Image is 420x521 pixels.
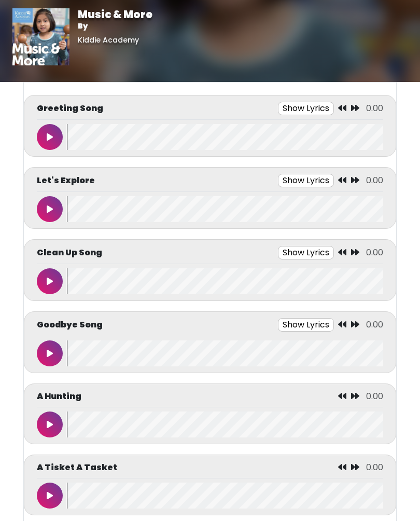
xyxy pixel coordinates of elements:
p: By [78,21,152,32]
h6: Kiddie Academy [78,36,152,45]
span: 0.00 [366,390,383,402]
h1: Music & More [78,8,152,21]
p: A Hunting [37,390,81,403]
span: 0.00 [366,319,383,331]
span: 0.00 [366,246,383,258]
p: Let's Explore [37,174,95,187]
span: 0.00 [366,102,383,114]
button: Show Lyrics [278,102,334,115]
span: 0.00 [366,461,383,473]
button: Show Lyrics [278,174,334,187]
p: Greeting Song [37,102,103,115]
button: Show Lyrics [278,318,334,332]
span: 0.00 [366,174,383,186]
p: Clean Up Song [37,246,102,259]
p: A Tisket A Tasket [37,461,117,474]
button: Show Lyrics [278,246,334,259]
p: Goodbye Song [37,319,103,331]
img: 01vrkzCYTteBT1eqlInO [12,8,69,65]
